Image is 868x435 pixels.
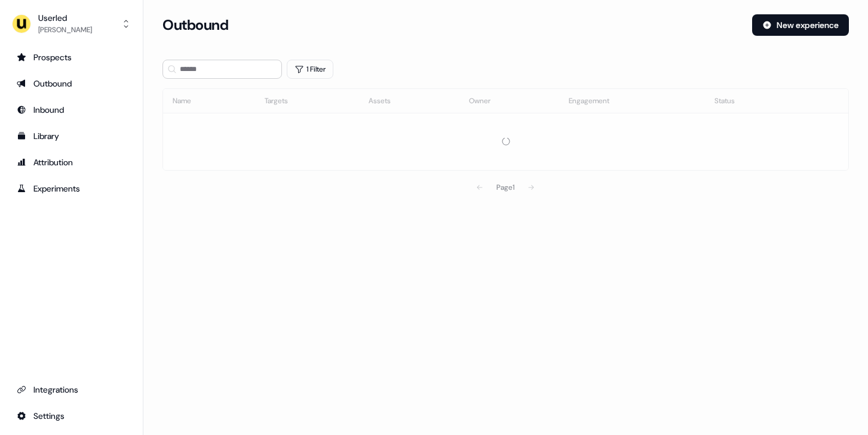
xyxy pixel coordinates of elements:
a: Go to experiments [10,179,133,198]
a: Go to integrations [10,406,133,425]
a: Go to integrations [10,380,133,399]
div: Integrations [17,384,126,396]
div: Prospects [17,51,126,63]
div: Library [17,130,126,142]
div: Outbound [17,78,126,90]
a: Go to outbound experience [10,74,133,93]
a: Go to templates [10,127,133,146]
button: New experience [752,14,849,36]
h3: Outbound [162,16,228,34]
div: Settings [17,410,126,422]
div: Experiments [17,183,126,195]
a: Go to Inbound [10,100,133,119]
div: [PERSON_NAME] [38,24,92,36]
button: 1 Filter [287,60,333,79]
a: Go to attribution [10,153,133,172]
div: Inbound [17,104,126,116]
button: Userled[PERSON_NAME] [10,10,133,38]
div: Attribution [17,156,126,168]
div: Userled [38,12,92,24]
a: Go to prospects [10,48,133,67]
